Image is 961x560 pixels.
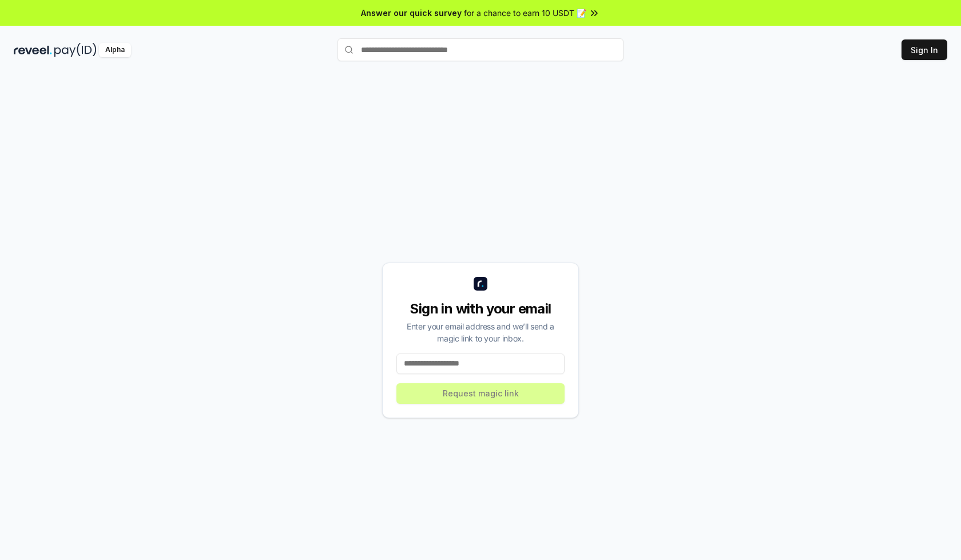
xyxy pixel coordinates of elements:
[464,7,586,19] span: for a chance to earn 10 USDT 📝
[396,300,565,318] div: Sign in with your email
[54,43,97,57] img: pay_id
[14,43,52,57] img: reveel_dark
[474,277,487,291] img: logo_small
[396,320,565,344] div: Enter your email address and we’ll send a magic link to your inbox.
[361,7,462,19] span: Answer our quick survey
[902,39,947,60] button: Sign In
[99,43,131,57] div: Alpha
